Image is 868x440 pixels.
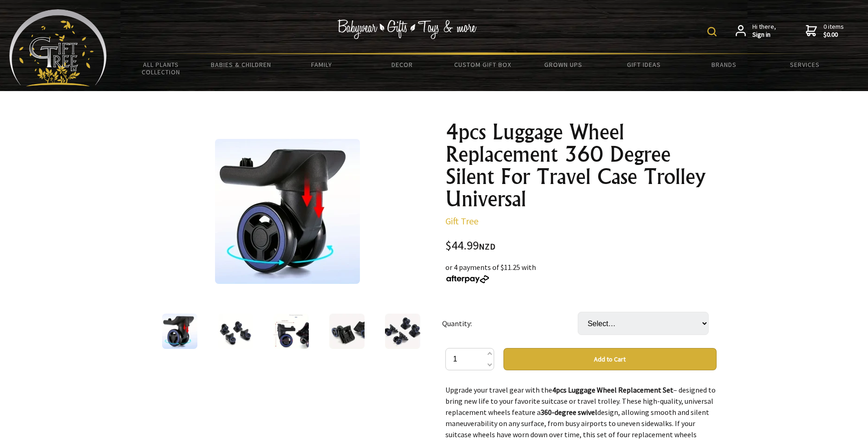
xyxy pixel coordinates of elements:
img: 4pcs Luggage Wheel Replacement 360 Degree Silent For Travel Case Trolley Universal [215,139,360,284]
img: 4pcs Luggage Wheel Replacement 360 Degree Silent For Travel Case Trolley Universal [385,314,420,349]
a: Custom Gift Box [443,55,523,74]
h1: 4pcs Luggage Wheel Replacement 360 Degree Silent For Travel Case Trolley Universal [445,121,717,210]
span: NZD [479,241,496,252]
img: 4pcs Luggage Wheel Replacement 360 Degree Silent For Travel Case Trolley Universal [162,314,197,349]
strong: 4pcs Luggage Wheel Replacement Set [552,385,673,394]
img: 4pcs Luggage Wheel Replacement 360 Degree Silent For Travel Case Trolley Universal [274,314,309,349]
button: Add to Cart [503,348,717,370]
img: Afterpay [445,275,490,283]
strong: $0.00 [823,31,844,39]
a: Babies & Children [201,55,281,74]
a: Services [764,55,845,74]
span: 0 items [823,22,844,39]
a: Gift Tree [445,215,478,227]
div: $44.99 [445,240,717,252]
a: Gift Ideas [603,55,684,74]
strong: 360-degree swivel [541,407,597,417]
td: Quantity: [442,299,578,348]
a: Decor [362,55,442,74]
img: product search [707,27,717,36]
img: Babyware - Gifts - Toys and more... [9,9,107,86]
a: All Plants Collection [121,55,201,82]
img: Babywear - Gifts - Toys & more [338,20,477,39]
a: Hi there,Sign in [736,23,776,39]
a: 0 items$0.00 [806,23,844,39]
span: Hi there, [752,23,776,39]
img: 4pcs Luggage Wheel Replacement 360 Degree Silent For Travel Case Trolley Universal [329,314,365,349]
a: Brands [684,55,764,74]
img: 4pcs Luggage Wheel Replacement 360 Degree Silent For Travel Case Trolley Universal [218,314,253,349]
strong: Sign in [752,31,776,39]
div: or 4 payments of $11.25 with [445,262,717,284]
a: Grown Ups [523,55,603,74]
a: Family [281,55,362,74]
